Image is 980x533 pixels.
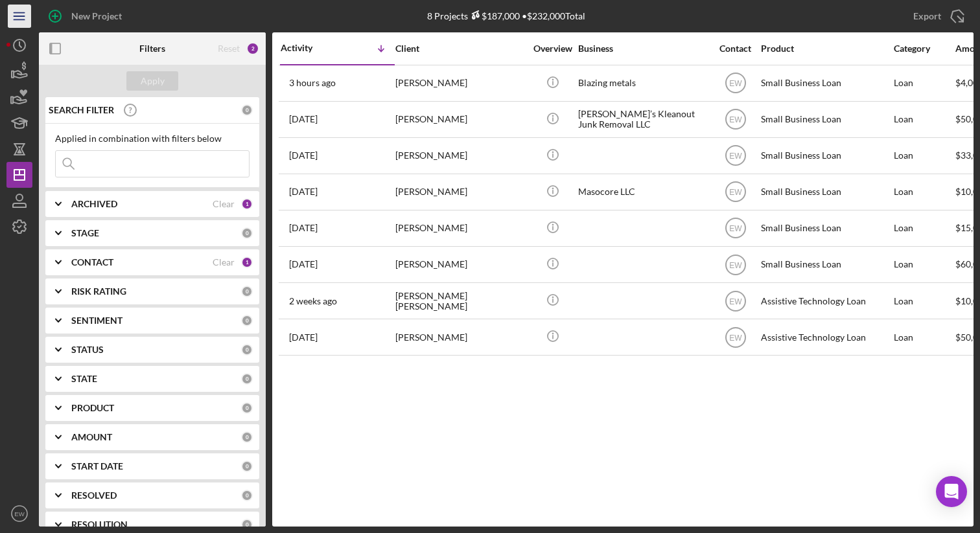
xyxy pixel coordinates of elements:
div: Small Business Loan [761,175,891,209]
text: EW [729,188,742,197]
div: Loan [894,102,954,137]
div: Loan [894,66,954,100]
div: Export [913,3,941,29]
text: EW [729,79,742,88]
div: 0 [241,373,253,385]
div: 0 [241,460,253,472]
button: Export [900,3,974,29]
button: New Project [39,3,135,29]
b: START DATE [71,461,123,471]
div: 2 [246,42,259,55]
b: STAGE [71,228,99,238]
b: RISK RATING [71,286,126,297]
div: Loan [894,211,954,245]
div: Business [578,43,708,54]
time: 2025-09-22 20:57 [289,259,318,269]
time: 2025-09-29 18:23 [289,78,336,88]
b: SEARCH FILTER [49,105,114,115]
div: 0 [241,227,253,239]
text: EW [14,510,25,517]
div: 0 [241,344,253,356]
div: Loan [894,139,954,173]
b: RESOLUTION [71,519,128,530]
div: Product [761,43,891,54]
div: 0 [241,519,253,530]
time: 2025-09-27 00:55 [289,114,318,124]
b: STATUS [71,345,104,355]
div: 8 Projects • $232,000 Total [427,10,585,21]
div: [PERSON_NAME] [PERSON_NAME] [395,284,525,318]
div: Masocore LLC [578,175,708,209]
div: Contact [711,43,760,54]
div: 0 [241,286,253,297]
text: EW [729,115,742,124]
div: Loan [894,320,954,354]
time: 2025-09-13 06:22 [289,296,337,306]
time: 2025-09-03 18:57 [289,332,318,343]
b: CONTACT [71,257,113,267]
div: [PERSON_NAME] [395,66,525,100]
div: [PERSON_NAME] [395,102,525,137]
div: New Project [71,3,122,29]
div: 0 [241,490,253,501]
time: 2025-09-24 19:57 [289,187,318,197]
div: Small Business Loan [761,66,891,100]
time: 2025-09-26 22:58 [289,150,318,161]
div: Open Intercom Messenger [936,476,967,507]
button: Apply [126,71,178,91]
div: Overview [528,43,577,54]
div: Activity [281,43,338,53]
div: [PERSON_NAME] [395,320,525,354]
div: [PERSON_NAME]’s Kleanout Junk Removal LLC [578,102,708,137]
b: STATE [71,374,97,384]
div: Loan [894,284,954,318]
div: Applied in combination with filters below [55,133,250,144]
time: 2025-09-23 17:05 [289,223,318,233]
div: Blazing metals [578,66,708,100]
div: Apply [141,71,165,91]
b: PRODUCT [71,403,114,413]
div: Small Business Loan [761,211,891,245]
div: Small Business Loan [761,102,891,137]
div: Loan [894,247,954,282]
div: Assistive Technology Loan [761,320,891,354]
b: ARCHIVED [71,199,117,209]
b: SENTIMENT [71,315,122,326]
text: EW [729,333,742,342]
div: Category [894,43,954,54]
div: Reset [218,43,240,54]
div: 0 [241,315,253,326]
div: Clear [213,199,235,209]
div: Clear [213,257,235,267]
button: EW [6,501,32,527]
div: $187,000 [468,10,520,21]
b: Filters [139,43,165,54]
b: RESOLVED [71,490,117,501]
text: EW [729,152,742,161]
div: Small Business Loan [761,139,891,173]
div: Client [395,43,525,54]
text: EW [729,297,742,306]
div: 0 [241,431,253,443]
b: AMOUNT [71,432,112,442]
div: [PERSON_NAME] [395,139,525,173]
div: Loan [894,175,954,209]
div: 1 [241,198,253,210]
div: Assistive Technology Loan [761,284,891,318]
div: [PERSON_NAME] [395,175,525,209]
div: Small Business Loan [761,247,891,282]
div: [PERSON_NAME] [395,247,525,282]
div: 0 [241,104,253,116]
div: 0 [241,402,253,414]
div: [PERSON_NAME] [395,211,525,245]
text: EW [729,260,742,269]
text: EW [729,224,742,233]
div: 1 [241,256,253,268]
